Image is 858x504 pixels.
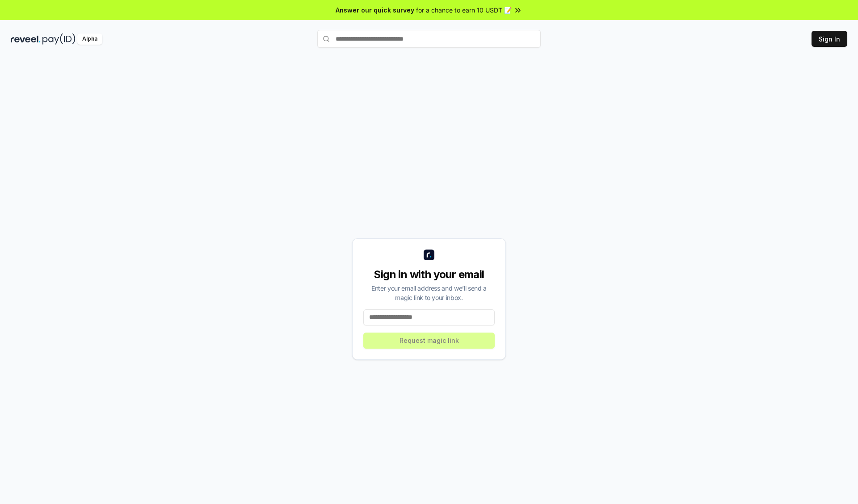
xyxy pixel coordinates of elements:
span: for a chance to earn 10 USDT 📝 [416,5,512,15]
div: Enter your email address and we’ll send a magic link to your inbox. [363,283,495,302]
img: pay_id [42,33,76,45]
div: Alpha [77,33,102,45]
img: logo_small [424,250,434,260]
div: Sign in with your email [363,267,495,282]
img: reveel_dark [11,33,41,45]
button: Sign In [812,31,847,47]
span: Answer our quick survey [336,5,414,15]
